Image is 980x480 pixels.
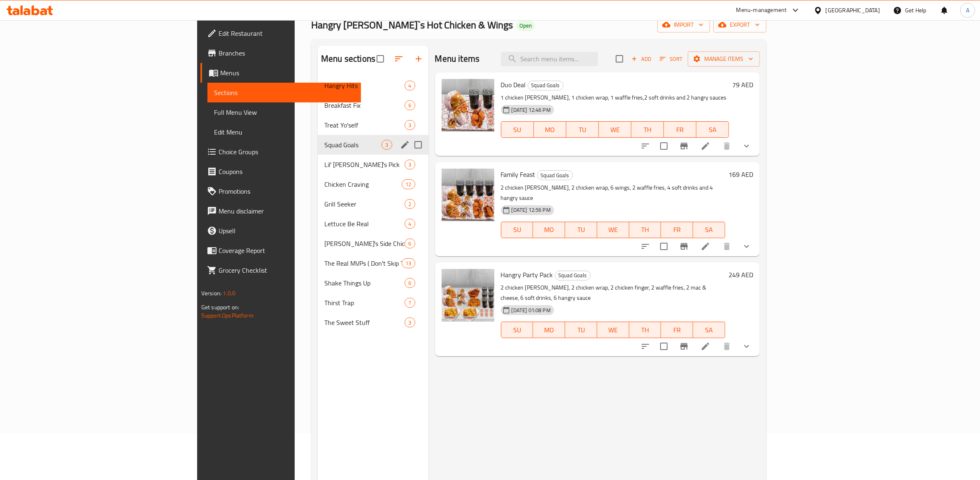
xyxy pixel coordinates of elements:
span: Menu disclaimer [219,206,354,216]
span: Branches [219,48,354,58]
a: Edit menu item [701,241,710,251]
span: The Real MVPs ( Don't Skip The Dip) [324,258,402,268]
span: Sort [660,54,682,64]
button: delete [717,136,737,156]
span: FR [667,124,693,136]
span: Manage items [694,54,753,64]
button: sort-choices [635,336,655,356]
span: Hangry Party Pack [501,269,553,281]
span: Shake Things Up [324,278,405,288]
span: Sort items [654,53,688,65]
span: export [720,20,760,30]
span: Chicken Craving [324,179,402,189]
div: Shake Things Up6 [318,273,428,293]
div: Joe's Side Chicks [324,239,405,248]
span: Select to update [655,338,673,355]
span: SA [700,124,726,136]
button: FR [664,121,696,138]
span: 3 [405,319,414,327]
span: Grocery Checklist [219,265,354,275]
span: 3 [405,121,414,129]
a: Support.OpsPlatform [201,310,254,321]
button: MO [533,222,565,238]
span: Squad Goals [528,81,563,90]
button: SA [693,222,725,238]
div: Grill Seeker2 [318,194,428,214]
button: MO [533,322,565,338]
span: Grill Seeker [324,199,405,209]
div: items [405,160,415,169]
button: Add section [409,49,428,69]
span: SU [505,124,531,136]
div: items [405,318,415,327]
button: WE [599,121,631,138]
button: sort-choices [635,237,655,256]
span: 2 [405,200,414,208]
svg: Show Choices [742,241,752,251]
div: items [405,120,415,130]
button: Branch-specific-item [674,237,694,256]
span: Menus [220,68,354,78]
span: Hangry [PERSON_NAME]`s Hot Chicken & Wings [311,16,513,34]
div: Lettuce Be Real4 [318,214,428,234]
div: Hangry Hits4 [318,76,428,95]
button: sort-choices [635,136,655,156]
button: TU [565,222,597,238]
button: edit [399,139,411,151]
div: items [405,100,415,110]
button: Add [628,53,654,65]
button: SU [501,222,533,238]
nav: Menu sections [318,72,428,336]
svg: Show Choices [742,141,752,151]
span: A [966,6,969,15]
button: SU [501,121,534,138]
span: 12 [402,181,414,188]
button: TH [629,222,661,238]
span: 4 [405,220,414,228]
span: The Sweet Stuff [324,318,405,327]
span: SA [696,224,722,236]
div: Treat Yo'self3 [318,115,428,135]
div: items [405,199,415,209]
div: items [405,219,415,229]
button: TU [565,322,597,338]
div: Squad Goals [537,170,573,180]
span: import [664,20,703,30]
a: Choice Groups [200,142,361,162]
span: Lettuce Be Real [324,219,405,229]
a: Menus [200,63,361,83]
p: 2 chicken [PERSON_NAME], 2 chicken wrap, 2 chicken finger, 2 waffle fries, 2 mac & cheese, 6 soft... [501,283,725,303]
span: [DATE] 12:46 PM [508,106,554,114]
div: Breakfast Fix6 [318,95,428,115]
div: items [402,179,415,189]
p: 2 chicken [PERSON_NAME], 2 chicken wrap, 6 wings, 2 waffle fries, 4 soft drinks and 4 hangry sauce [501,183,725,203]
a: Menu disclaimer [200,201,361,221]
h6: 79 AED [732,79,753,90]
span: Duo Deal [501,79,526,91]
div: Lil' Joe's Pick [324,160,405,169]
span: Get support on: [201,302,239,313]
span: WE [601,224,626,236]
span: TH [635,124,661,136]
span: SU [505,224,530,236]
button: SU [501,322,533,338]
span: Breakfast Fix [324,100,405,110]
button: show more [737,136,757,156]
span: TU [568,224,594,236]
span: 7 [405,299,414,307]
div: Squad Goals [555,271,591,281]
img: Duo Deal [442,79,494,132]
span: MO [536,224,562,236]
div: The Real MVPs ( Don't Skip The Dip)13 [318,253,428,273]
div: items [405,298,415,308]
span: FR [664,324,690,336]
span: Coupons [219,167,354,176]
span: Promotions [219,186,354,196]
div: Squad Goals3edit [318,135,428,155]
span: Family Feast [501,168,535,181]
span: 6 [405,102,414,109]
